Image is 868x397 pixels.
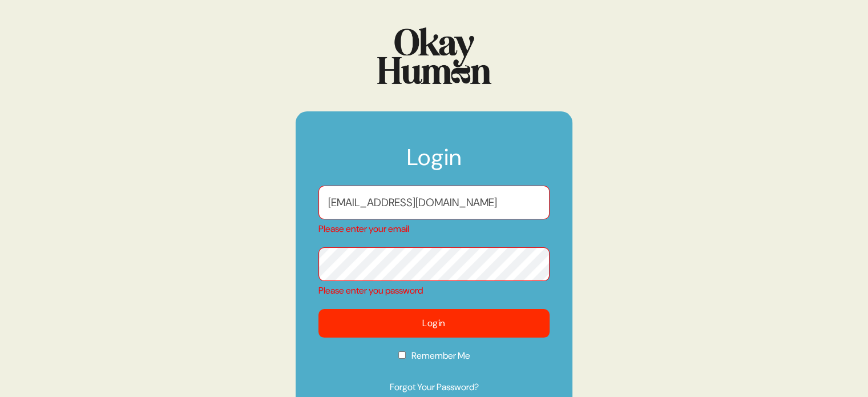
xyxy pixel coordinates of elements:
[398,351,406,359] input: Remember Me
[377,27,491,84] img: Logo
[318,309,550,338] button: Login
[318,146,550,180] h1: Login
[318,222,550,236] div: Please enter your email
[318,186,550,219] input: Email
[318,284,550,298] div: Please enter you password
[318,349,550,370] label: Remember Me
[318,380,550,394] a: Forgot Your Password?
